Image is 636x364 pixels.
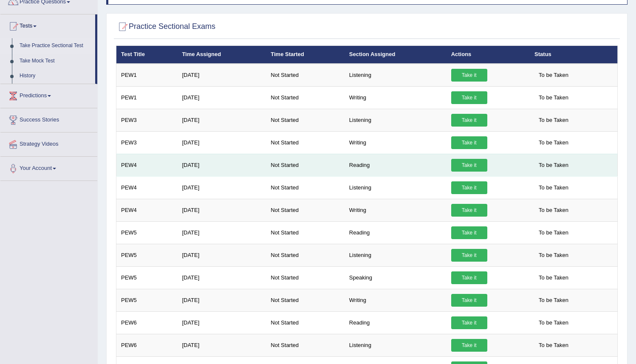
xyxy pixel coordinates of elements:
td: Reading [345,311,447,334]
td: Writing [345,86,447,109]
span: To be Taken [534,294,573,307]
td: Listening [345,176,447,199]
span: To be Taken [534,69,573,82]
td: Writing [345,289,447,311]
td: PEW1 [116,86,178,109]
td: [DATE] [177,244,266,266]
td: [DATE] [177,86,266,109]
td: Speaking [345,266,447,289]
td: Not Started [266,199,345,221]
td: Not Started [266,266,345,289]
td: Not Started [266,244,345,266]
td: PEW4 [116,154,178,176]
td: PEW5 [116,266,178,289]
a: Take it [451,204,487,217]
th: Time Assigned [177,46,266,64]
span: To be Taken [534,339,573,352]
a: Success Stories [0,108,97,130]
span: To be Taken [534,249,573,262]
span: To be Taken [534,181,573,194]
span: To be Taken [534,204,573,217]
td: PEW5 [116,244,178,266]
td: [DATE] [177,311,266,334]
a: Take it [451,181,487,194]
span: To be Taken [534,91,573,104]
h2: Practice Sectional Exams [116,20,215,33]
td: Writing [345,131,447,154]
a: Tests [0,14,95,36]
span: To be Taken [534,159,573,172]
td: PEW1 [116,64,178,87]
td: [DATE] [177,199,266,221]
a: Take it [451,249,487,262]
td: Listening [345,244,447,266]
td: PEW6 [116,311,178,334]
td: PEW3 [116,109,178,131]
a: Take it [451,114,487,127]
td: Not Started [266,334,345,356]
a: Take it [451,69,487,82]
a: Take it [451,271,487,284]
th: Actions [447,46,530,64]
a: Take it [451,91,487,104]
td: [DATE] [177,154,266,176]
td: Reading [345,154,447,176]
td: [DATE] [177,221,266,244]
span: To be Taken [534,114,573,127]
a: Strategy Videos [0,133,97,154]
span: To be Taken [534,136,573,149]
th: Section Assigned [345,46,447,64]
td: PEW6 [116,334,178,356]
span: To be Taken [534,271,573,284]
td: Not Started [266,64,345,87]
span: To be Taken [534,226,573,239]
td: [DATE] [177,109,266,131]
a: Take Mock Test [16,54,95,69]
td: PEW4 [116,176,178,199]
td: [DATE] [177,64,266,87]
a: Take it [451,294,487,307]
td: [DATE] [177,131,266,154]
td: Not Started [266,154,345,176]
a: Take it [451,316,487,329]
td: Not Started [266,221,345,244]
td: [DATE] [177,266,266,289]
a: Take it [451,226,487,239]
td: PEW5 [116,221,178,244]
th: Status [530,46,617,64]
td: Not Started [266,109,345,131]
td: Writing [345,199,447,221]
td: PEW5 [116,289,178,311]
a: Take Practice Sectional Test [16,38,95,54]
td: Not Started [266,86,345,109]
td: PEW3 [116,131,178,154]
td: Not Started [266,131,345,154]
td: [DATE] [177,334,266,356]
td: Not Started [266,176,345,199]
th: Time Started [266,46,345,64]
a: Predictions [0,84,97,105]
td: PEW4 [116,199,178,221]
a: Your Account [0,157,97,178]
a: Take it [451,339,487,352]
th: Test Title [116,46,178,64]
td: Listening [345,64,447,87]
td: Not Started [266,289,345,311]
a: Take it [451,159,487,172]
td: Listening [345,334,447,356]
td: Reading [345,221,447,244]
td: [DATE] [177,176,266,199]
a: Take it [451,136,487,149]
span: To be Taken [534,316,573,329]
a: History [16,68,95,84]
td: Not Started [266,311,345,334]
td: [DATE] [177,289,266,311]
td: Listening [345,109,447,131]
